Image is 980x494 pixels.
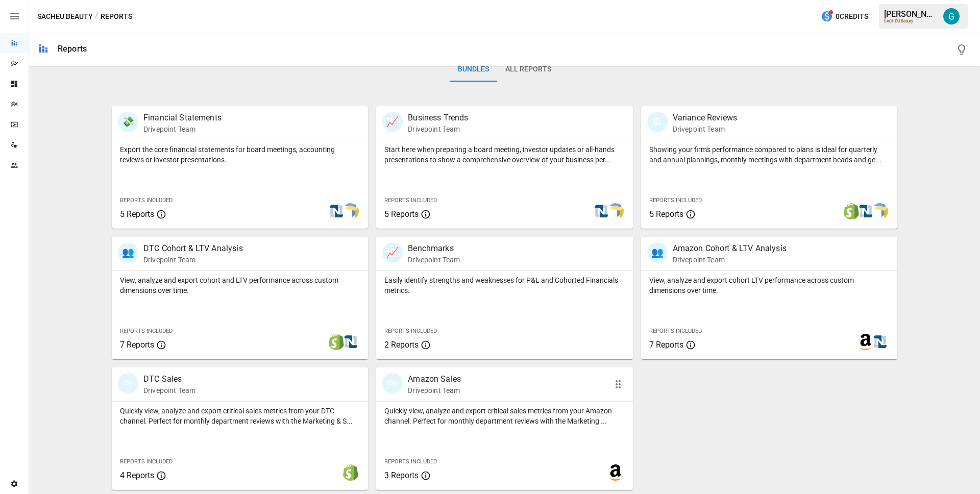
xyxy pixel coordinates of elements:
p: Quickly view, analyze and export critical sales metrics from your Amazon channel. Perfect for mon... [384,406,624,426]
img: netsuite [857,203,874,219]
p: Export the core financial statements for board meetings, accounting reviews or investor presentat... [120,144,360,165]
p: Drivepoint Team [143,385,195,396]
span: 5 Reports [649,209,683,219]
p: View, analyze and export cohort and LTV performance across custom dimensions over time. [120,275,360,295]
span: 7 Reports [649,340,683,350]
div: 🛍 [118,373,138,393]
p: Drivepoint Team [408,385,461,396]
button: Gavin Acres [937,2,966,31]
p: Drivepoint Team [408,255,460,265]
div: 🗓 [647,112,668,132]
div: 👥 [118,242,138,263]
div: 💸 [118,112,138,132]
p: Easily identify strengths and weaknesses for P&L and Cohorted Financials metrics. [384,275,624,295]
div: 🛍 [382,373,403,393]
img: shopify [342,464,359,481]
span: Reports Included [649,197,702,204]
p: Drivepoint Team [673,255,787,265]
img: smart model [342,203,359,219]
span: 3 Reports [384,471,419,480]
img: smart model [607,203,624,219]
p: View, analyze and export cohort LTV performance across custom dimensions over time. [649,275,889,295]
p: Benchmarks [408,242,460,255]
div: 📈 [382,242,403,263]
img: amazon [607,464,624,481]
span: 5 Reports [384,209,419,219]
span: 4 Reports [120,471,154,480]
img: shopify [843,203,860,219]
div: [PERSON_NAME] [884,9,937,19]
p: Business Trends [408,112,468,124]
span: Reports Included [384,197,437,204]
span: Reports Included [384,328,437,334]
span: Reports Included [384,458,437,465]
p: Drivepoint Team [408,124,468,134]
p: Quickly view, analyze and export critical sales metrics from your DTC channel. Perfect for monthl... [120,406,360,426]
span: 5 Reports [120,209,154,219]
button: All Reports [497,57,559,82]
img: amazon [857,334,874,350]
div: SACHEU Beauty [884,19,937,23]
button: Bundles [450,57,497,82]
span: Reports Included [120,197,173,204]
span: 2 Reports [384,340,419,350]
img: netsuite [593,203,609,219]
p: Showing your firm's performance compared to plans is ideal for quarterly and annual plannings, mo... [649,144,889,165]
span: 7 Reports [120,340,154,350]
button: 0Credits [817,7,872,26]
img: shopify [328,334,345,350]
p: DTC Sales [143,373,195,385]
p: Financial Statements [143,112,222,124]
button: SACHEU Beauty [37,10,93,23]
p: Amazon Sales [408,373,461,385]
p: Drivepoint Team [143,124,222,134]
p: Amazon Cohort & LTV Analysis [673,242,787,255]
span: Reports Included [649,328,702,334]
div: Reports [58,44,87,54]
img: Gavin Acres [943,8,960,24]
div: 👥 [647,242,668,263]
img: netsuite [342,334,359,350]
span: Reports Included [120,458,173,465]
div: 📈 [382,112,403,132]
img: smart model [872,203,888,219]
span: 0 Credits [836,10,868,23]
img: netsuite [328,203,345,219]
p: Drivepoint Team [673,124,737,134]
span: Reports Included [120,328,173,334]
p: DTC Cohort & LTV Analysis [143,242,243,255]
div: / [95,10,99,23]
p: Start here when preparing a board meeting, investor updates or all-hands presentations to show a ... [384,144,624,165]
p: Drivepoint Team [143,255,243,265]
img: netsuite [872,334,888,350]
p: Variance Reviews [673,112,737,124]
